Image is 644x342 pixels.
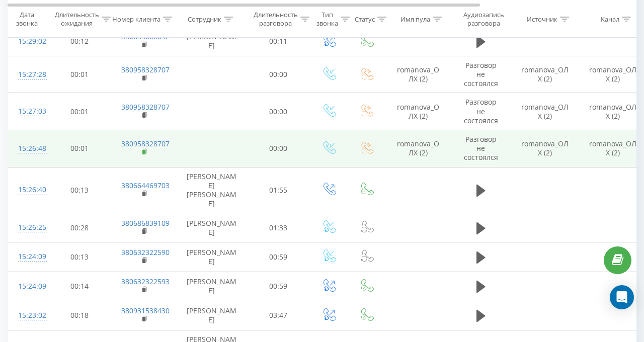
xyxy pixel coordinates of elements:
td: 00:13 [48,167,111,213]
span: Разговор не состоялся [464,134,498,162]
div: Источник [527,15,557,23]
td: 00:01 [48,93,111,130]
div: 15:24:09 [18,247,38,267]
td: 00:59 [247,242,310,272]
div: Сотрудник [188,15,221,23]
div: Статус [355,15,375,23]
td: 00:00 [247,93,310,130]
td: romanova_ОЛХ (2) [385,130,451,167]
a: 380686839109 [121,218,170,228]
div: Номер клиента [112,15,160,23]
div: Длительность разговора [254,11,298,28]
div: Open Intercom Messenger [610,285,634,309]
td: 00:01 [48,56,111,93]
td: romanova_ОЛХ (2) [511,93,579,130]
td: romanova_ОЛХ (2) [385,56,451,93]
td: 00:00 [247,130,310,167]
div: Аудиозапись разговора [459,11,508,28]
a: 380958328707 [121,65,170,74]
td: 00:59 [247,272,310,301]
td: [PERSON_NAME] [177,242,247,272]
div: Длительность ожидания [55,11,99,28]
td: romanova_ОЛХ (2) [511,130,579,167]
a: 380958328707 [121,139,170,148]
a: 380931538430 [121,306,170,315]
div: 15:27:28 [18,65,38,84]
span: Разговор не состоялся [464,97,498,125]
td: 03:47 [247,301,310,330]
td: 00:12 [48,27,111,56]
td: [PERSON_NAME] [177,27,247,56]
td: 01:55 [247,167,310,213]
a: 380632322593 [121,277,170,286]
td: romanova_ОЛХ (2) [511,56,579,93]
a: 380632322590 [121,247,170,257]
a: 380958328707 [121,102,170,112]
td: 00:14 [48,272,111,301]
td: [PERSON_NAME] [177,301,247,330]
td: 00:11 [247,27,310,56]
td: 00:28 [48,213,111,242]
td: 01:33 [247,213,310,242]
div: Тип звонка [316,11,338,28]
div: 15:27:03 [18,102,38,121]
td: [PERSON_NAME] [177,272,247,301]
td: 00:18 [48,301,111,330]
td: 00:13 [48,242,111,272]
div: 15:26:48 [18,139,38,158]
td: [PERSON_NAME] [PERSON_NAME] [177,167,247,213]
div: Канал [601,15,619,23]
td: romanova_ОЛХ (2) [385,93,451,130]
a: 380664469703 [121,181,170,190]
div: Имя пула [400,15,430,23]
div: Дата звонка [8,11,45,28]
td: [PERSON_NAME] [177,213,247,242]
td: 00:01 [48,130,111,167]
div: 15:23:02 [18,306,38,325]
span: Разговор не состоялся [464,60,498,88]
div: 15:26:40 [18,180,38,200]
div: 15:24:09 [18,277,38,296]
div: 15:26:25 [18,218,38,237]
td: 00:00 [247,56,310,93]
div: 15:29:02 [18,32,38,51]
